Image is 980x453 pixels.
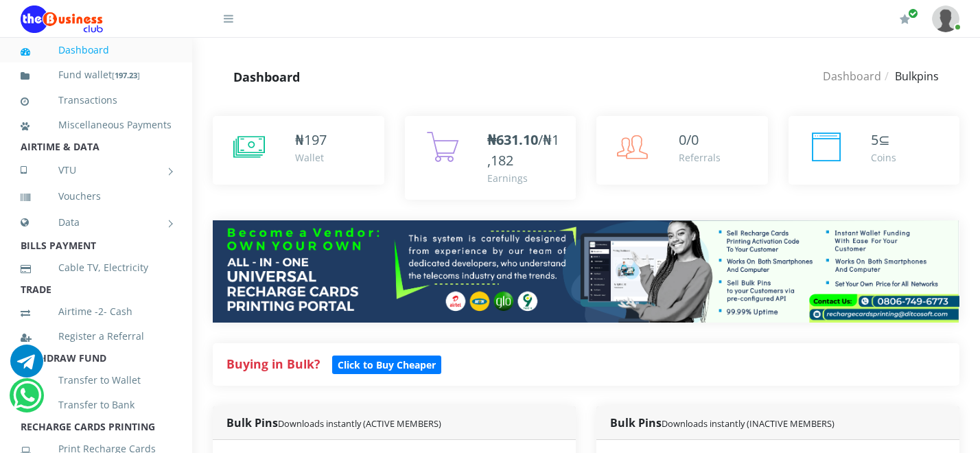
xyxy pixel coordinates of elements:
[21,321,172,352] a: Register a Referral
[213,220,959,323] img: multitenant_rcp.png
[679,130,699,149] span: 0/0
[908,8,918,19] span: Renew/Upgrade Subscription
[662,417,835,430] small: Downloads instantly (INACTIVE MEMBERS)
[226,415,441,430] strong: Bulk Pins
[932,5,959,32] img: User
[21,34,172,66] a: Dashboard
[487,130,559,170] span: /₦1,182
[610,415,835,430] strong: Bulk Pins
[871,130,878,149] span: 5
[278,417,441,430] small: Downloads instantly (ACTIVE MEMBERS)
[338,358,436,371] b: Click to Buy Cheaper
[21,59,172,91] a: Fund wallet[197.23]
[304,130,327,149] span: 197
[900,14,910,25] i: Renew/Upgrade Subscription
[233,69,300,85] strong: Dashboard
[115,70,137,80] b: 197.23
[13,389,41,412] a: Chat for support
[487,130,538,149] b: ₦631.10
[405,116,576,200] a: ₦631.10/₦1,182 Earnings
[871,150,896,165] div: Coins
[21,296,172,327] a: Airtime -2- Cash
[487,171,563,185] div: Earnings
[871,130,896,150] div: ⊆
[295,130,327,150] div: ₦
[21,252,172,283] a: Cable TV, Electricity
[21,5,103,33] img: Logo
[21,181,172,212] a: Vouchers
[21,84,172,116] a: Transactions
[21,153,172,187] a: VTU
[295,150,327,165] div: Wallet
[112,70,140,80] small: [ ]
[21,109,172,141] a: Miscellaneous Payments
[332,356,441,372] a: Click to Buy Cheaper
[226,356,320,372] strong: Buying in Bulk?
[21,389,172,421] a: Transfer to Bank
[596,116,768,185] a: 0/0 Referrals
[10,355,43,377] a: Chat for support
[213,116,384,185] a: ₦197 Wallet
[823,69,881,84] a: Dashboard
[21,205,172,240] a: Data
[679,150,721,165] div: Referrals
[21,364,172,396] a: Transfer to Wallet
[881,68,939,84] li: Bulkpins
